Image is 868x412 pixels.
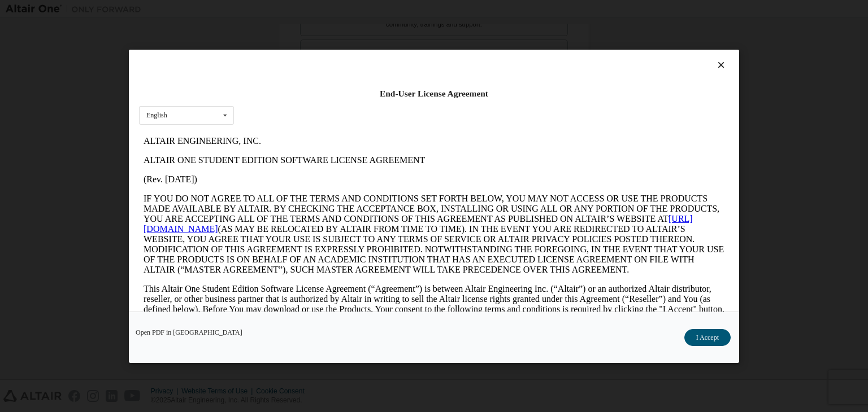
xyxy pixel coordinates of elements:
[5,43,585,53] p: (Rev. [DATE])
[5,152,585,193] p: This Altair One Student Edition Software License Agreement (“Agreement”) is between Altair Engine...
[5,62,585,143] p: IF YOU DO NOT AGREE TO ALL OF THE TERMS AND CONDITIONS SET FORTH BELOW, YOU MAY NOT ACCESS OR USE...
[5,24,585,34] p: ALTAIR ONE STUDENT EDITION SOFTWARE LICENSE AGREEMENT
[136,329,242,336] a: Open PDF in [GEOGRAPHIC_DATA]
[5,82,554,102] a: [URL][DOMAIN_NAME]
[5,5,585,15] p: ALTAIR ENGINEERING, INC.
[684,329,731,346] button: I Accept
[146,112,167,119] div: English
[139,88,729,99] div: End-User License Agreement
